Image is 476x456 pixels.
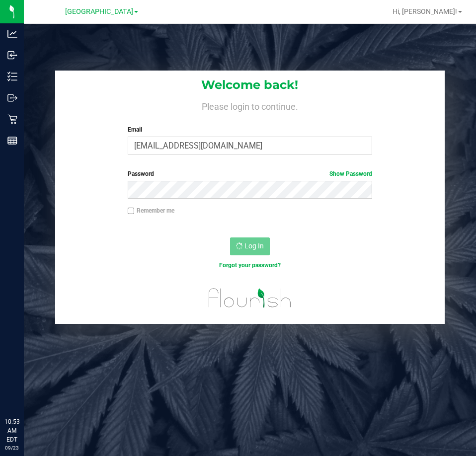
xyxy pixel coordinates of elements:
inline-svg: Reports [7,136,17,146]
p: 10:53 AM EDT [4,417,19,444]
img: flourish_logo.svg [201,280,299,316]
iframe: Resource center [10,377,40,406]
inline-svg: Inbound [7,50,17,60]
inline-svg: Inventory [7,72,17,81]
span: Log In [244,242,264,250]
input: Remember me [128,208,135,215]
label: Email [128,125,372,134]
p: 09/23 [4,444,19,452]
label: Remember me [128,206,174,215]
inline-svg: Retail [7,114,17,124]
h1: Welcome back! [55,78,444,91]
h4: Please login to continue. [55,99,444,111]
a: Show Password [329,170,372,177]
span: Hi, [PERSON_NAME]! [393,7,457,15]
span: [GEOGRAPHIC_DATA] [65,7,133,16]
span: Password [128,170,154,177]
inline-svg: Outbound [7,93,17,103]
a: Forgot your password? [219,262,281,269]
inline-svg: Analytics [7,29,17,39]
button: Log In [230,237,270,255]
